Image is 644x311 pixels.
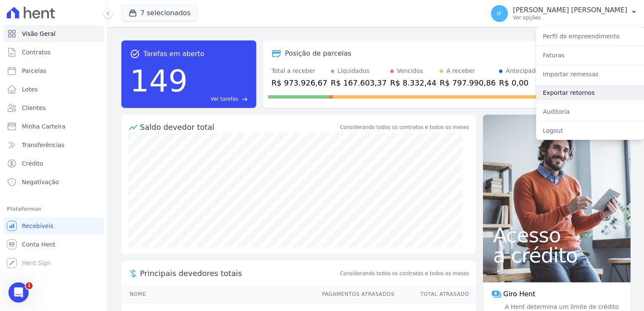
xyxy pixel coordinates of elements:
[26,282,32,289] span: 1
[446,67,475,75] div: A receber
[340,270,469,277] span: Considerando todos os contratos e todos os meses
[3,155,104,172] a: Crédito
[7,204,101,214] div: Plataformas
[3,137,104,153] a: Transferências
[3,81,104,98] a: Lotes
[22,122,65,131] span: Minha Carteira
[397,67,423,75] div: Vencidos
[211,95,238,103] span: Ver tarefas
[513,14,627,21] p: Ver opções
[3,99,104,116] a: Clientes
[22,178,59,186] span: Negativação
[440,77,496,88] div: R$ 797.990,86
[121,5,198,21] button: 7 selecionados
[506,67,539,75] div: Antecipado
[536,85,644,100] a: Exportar retornos
[121,286,314,303] th: Nome
[314,286,395,303] th: Pagamentos Atrasados
[493,225,620,245] span: Acesso
[3,118,104,135] a: Minha Carteira
[493,245,620,265] span: a crédito
[395,286,476,303] th: Total Atrasado
[130,49,140,59] span: task_alt
[143,49,204,59] span: Tarefas em aberto
[3,62,104,79] a: Parcelas
[3,236,104,253] a: Conta Hent
[22,159,43,168] span: Crédito
[536,104,644,119] a: Auditoria
[241,96,248,102] span: east
[191,95,248,103] a: Ver tarefas east
[22,222,54,230] span: Recebíveis
[338,67,370,75] div: Liquidados
[285,48,352,59] div: Posição de parcelas
[140,268,338,279] span: Principais devedores totais
[271,77,327,88] div: R$ 973.926,67
[536,67,644,82] a: Importar remessas
[22,67,46,75] span: Parcelas
[390,77,437,88] div: R$ 8.332,44
[484,2,644,25] button: IF [PERSON_NAME] [PERSON_NAME] Ver opções
[499,77,539,88] div: R$ 0,00
[140,121,338,133] div: Saldo devedor total
[22,85,38,94] span: Lotes
[22,48,51,56] span: Contratos
[130,59,188,103] div: 149
[22,29,56,38] span: Visão Geral
[22,104,46,112] span: Clientes
[503,289,535,299] span: Giro Hent
[3,25,104,42] a: Visão Geral
[3,44,104,61] a: Contratos
[3,217,104,234] a: Recebíveis
[331,77,387,88] div: R$ 167.603,37
[3,174,104,190] a: Negativação
[22,141,64,149] span: Transferências
[536,29,644,44] a: Perfil do empreendimento
[536,123,644,138] a: Logout
[22,240,55,249] span: Conta Hent
[497,11,502,16] span: IF
[8,282,29,303] iframe: Intercom live chat
[271,67,327,75] div: Total a receber
[340,123,469,131] div: Considerando todos os contratos e todos os meses
[513,6,627,14] p: [PERSON_NAME] [PERSON_NAME]
[536,48,644,63] a: Faturas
